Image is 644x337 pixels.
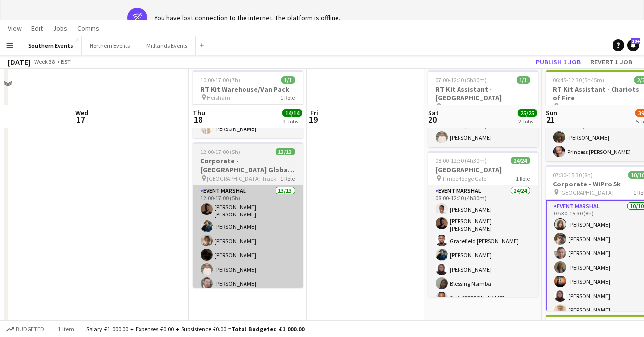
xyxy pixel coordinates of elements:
span: 1 Role [516,175,530,182]
button: Southern Events [20,36,82,55]
div: You have lost connection to the internet. The platform is offline. [155,13,341,22]
span: 24/24 [511,157,530,164]
button: Revert 1 job [586,56,636,68]
button: Midlands Events [138,36,196,55]
span: 13/13 [276,148,295,155]
span: Jobs [53,24,67,32]
span: 1 Role [281,94,295,101]
app-job-card: 12:00-17:00 (5h)13/13Corporate - [GEOGRAPHIC_DATA] Global 5k [GEOGRAPHIC_DATA] Track1 RoleEvent M... [193,142,303,288]
span: 21 [544,114,557,125]
span: Thu [193,108,205,117]
span: Sat [428,108,439,117]
span: [GEOGRAPHIC_DATA] [560,103,614,110]
span: Wed [75,108,88,117]
span: Budgeted [16,326,44,333]
span: Sun [546,108,557,117]
button: Publish 1 job [532,56,584,68]
div: Salary £1 000.00 + Expenses £0.00 + Subsistence £0.00 = [86,325,304,333]
span: [GEOGRAPHIC_DATA] [560,189,614,196]
h3: RT Kit Assistant - [GEOGRAPHIC_DATA] [428,85,538,102]
app-job-card: 08:00-12:30 (4h30m)24/24[GEOGRAPHIC_DATA] Timberlodge Cafe1 RoleEvent Marshal24/2408:00-12:30 (4h... [428,151,538,297]
div: 2 Jobs [518,118,537,125]
span: Comms [77,24,99,32]
h3: [GEOGRAPHIC_DATA] [428,165,538,174]
span: 07:00-12:30 (5h30m) [436,76,487,84]
span: 17 [74,114,88,125]
a: 194 [627,39,639,51]
span: Week 38 [32,58,57,65]
span: 1 Role [516,103,530,110]
div: BST [61,58,71,65]
span: 08:00-12:30 (4h30m) [436,157,487,164]
span: 06:45-12:30 (5h45m) [553,76,605,84]
a: Jobs [49,22,71,34]
div: [DATE] [8,57,31,67]
span: 1/1 [281,76,295,84]
a: View [4,22,26,34]
span: 194 [631,38,640,44]
span: Fri [310,108,318,117]
span: 18 [191,114,205,125]
span: 07:30-15:30 (8h) [553,171,593,179]
a: Edit [28,22,47,34]
span: 19 [309,114,318,125]
span: 12:00-17:00 (5h) [201,148,241,155]
app-job-card: 07:00-12:30 (5h30m)1/1RT Kit Assistant - [GEOGRAPHIC_DATA] Timberlodge Cafe1 RoleKit Marshal1/107... [428,70,538,147]
span: View [8,24,22,32]
span: 1/1 [517,76,530,84]
span: Edit [31,24,43,32]
span: Timberlodge Cafe [442,103,487,110]
button: Budgeted [5,324,46,335]
app-job-card: 10:00-17:00 (7h)1/1RT Kit Warehouse/Van Pack Hersham1 RoleWarehouse1/110:00-17:00 (7h)[PERSON_NAME] [193,70,303,138]
span: 20 [427,114,439,125]
span: 10:00-17:00 (7h) [201,76,241,84]
span: 14/14 [282,109,302,117]
button: Northern Events [82,36,138,55]
span: Hersham [207,94,231,101]
h3: RT Kit Warehouse/Van Pack [193,85,303,93]
h3: Corporate - [GEOGRAPHIC_DATA] Global 5k [193,156,303,174]
span: 25/25 [518,109,537,117]
span: Timberlodge Cafe [442,175,487,182]
span: 1 item [54,325,78,333]
span: Total Budgeted £1 000.00 [231,325,304,333]
span: 1 Role [281,175,295,182]
app-card-role: Kit Marshal1/107:00-12:30 (5h30m)[PERSON_NAME] [428,114,538,147]
div: 2 Jobs [283,118,302,125]
a: Comms [73,22,103,34]
span: [GEOGRAPHIC_DATA] Track [207,175,276,182]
